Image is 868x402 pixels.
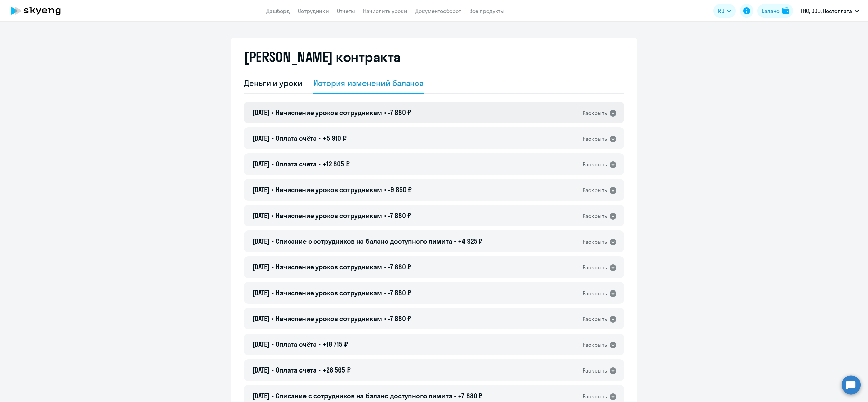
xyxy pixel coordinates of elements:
[272,288,274,297] span: •
[797,3,862,19] button: ГНС, ООО, Постоплата
[454,237,456,245] span: •
[272,263,274,271] span: •
[272,185,274,194] span: •
[319,340,321,348] span: •
[252,160,270,168] span: [DATE]
[272,237,274,245] span: •
[276,211,382,220] span: Начисление уроков сотрудникам
[276,263,382,271] span: Начисление уроков сотрудникам
[718,7,724,15] span: RU
[583,135,607,143] div: Раскрыть
[252,134,270,142] span: [DATE]
[583,315,607,323] div: Раскрыть
[384,263,386,271] span: •
[276,160,317,168] span: Оплата счёта
[388,314,411,323] span: -7 880 ₽
[388,108,411,117] span: -7 880 ₽
[583,366,607,375] div: Раскрыть
[244,49,401,65] h2: [PERSON_NAME] контракта
[272,340,274,348] span: •
[276,108,382,117] span: Начисление уроков сотрудникам
[583,238,607,246] div: Раскрыть
[276,288,382,297] span: Начисление уроков сотрудникам
[583,186,607,195] div: Раскрыть
[388,185,412,194] span: -9 850 ₽
[252,366,270,374] span: [DATE]
[272,160,274,168] span: •
[319,160,321,168] span: •
[583,263,607,272] div: Раскрыть
[244,78,302,88] div: Деньги и уроки
[388,288,411,297] span: -7 880 ₽
[252,314,270,323] span: [DATE]
[252,340,270,348] span: [DATE]
[762,7,780,15] div: Баланс
[252,237,270,245] span: [DATE]
[276,134,317,142] span: Оплата счёта
[272,366,274,374] span: •
[384,108,386,117] span: •
[272,211,274,220] span: •
[583,160,607,169] div: Раскрыть
[276,185,382,194] span: Начисление уроков сотрудникам
[252,185,270,194] span: [DATE]
[272,391,274,400] span: •
[323,160,350,168] span: +12 805 ₽
[272,108,274,117] span: •
[384,211,386,220] span: •
[583,212,607,220] div: Раскрыть
[298,7,329,14] a: Сотрудники
[252,288,270,297] span: [DATE]
[388,263,411,271] span: -7 880 ₽
[458,391,482,400] span: +7 880 ₽
[388,211,411,220] span: -7 880 ₽
[276,237,452,245] span: Списание с сотрудников на баланс доступного лимита
[384,185,386,194] span: •
[323,134,347,142] span: +5 910 ₽
[266,7,290,14] a: Дашборд
[323,366,351,374] span: +28 565 ₽
[276,366,317,374] span: Оплата счёта
[583,109,607,117] div: Раскрыть
[252,211,270,220] span: [DATE]
[713,4,736,18] button: RU
[319,366,321,374] span: •
[454,391,456,400] span: •
[757,4,793,18] button: Балансbalance
[583,392,607,401] div: Раскрыть
[323,340,348,348] span: +18 715 ₽
[469,7,505,14] a: Все продукты
[458,237,482,245] span: +4 925 ₽
[276,314,382,323] span: Начисление уроков сотрудникам
[272,134,274,142] span: •
[363,7,407,14] a: Начислить уроки
[252,391,270,400] span: [DATE]
[782,7,789,14] img: balance
[252,263,270,271] span: [DATE]
[415,7,461,14] a: Документооборот
[272,314,274,323] span: •
[801,7,852,15] p: ГНС, ООО, Постоплата
[276,340,317,348] span: Оплата счёта
[337,7,355,14] a: Отчеты
[384,288,386,297] span: •
[252,108,270,117] span: [DATE]
[583,289,607,298] div: Раскрыть
[276,391,452,400] span: Списание с сотрудников на баланс доступного лимита
[319,134,321,142] span: •
[583,341,607,349] div: Раскрыть
[313,78,424,88] div: История изменений баланса
[384,314,386,323] span: •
